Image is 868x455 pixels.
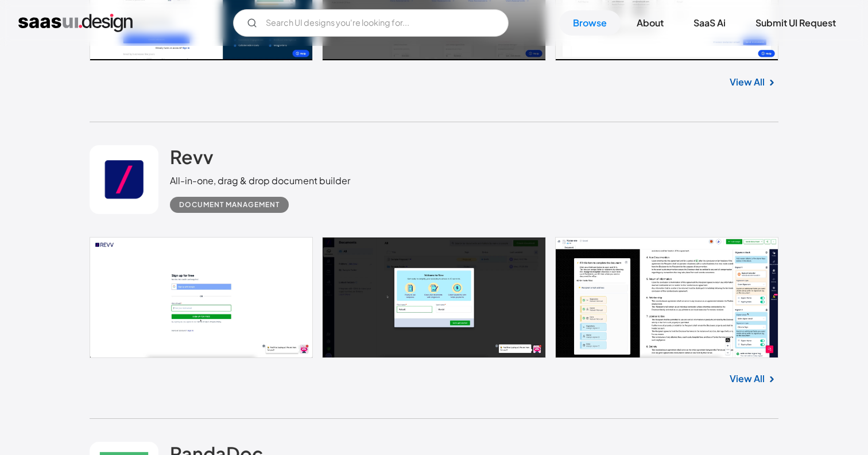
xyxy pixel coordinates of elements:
[170,145,214,174] a: Revv
[730,75,765,89] a: View All
[559,10,621,36] a: Browse
[730,372,765,386] a: View All
[680,10,739,36] a: SaaS Ai
[233,9,509,37] form: Email Form
[170,174,350,188] div: All-in-one, drag & drop document builder
[179,198,280,212] div: Document Management
[18,14,133,32] a: home
[233,9,509,37] input: Search UI designs you're looking for...
[742,10,850,36] a: Submit UI Request
[623,10,677,36] a: About
[170,145,214,168] h2: Revv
